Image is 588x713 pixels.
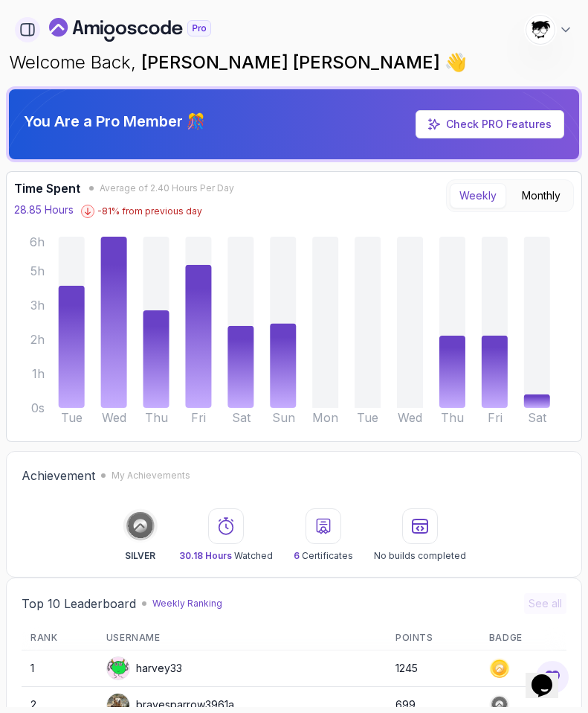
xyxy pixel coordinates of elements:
[152,598,222,610] p: Weekly Ranking
[107,657,129,680] img: default monster avatar
[31,400,45,415] tspan: 0s
[191,410,206,425] tspan: Fri
[14,179,80,197] h3: Time Spent
[416,110,564,138] a: Check PRO Features
[125,550,155,562] p: SILVER
[445,51,467,74] span: 👋
[488,410,503,425] tspan: Fri
[272,410,295,425] tspan: Sun
[100,182,234,194] span: Average of 2.40 Hours Per Day
[524,593,566,614] button: See all
[232,410,251,425] tspan: Sat
[526,16,555,44] img: user profile image
[22,626,97,650] th: Rank
[9,51,579,74] p: Welcome Back,
[145,410,168,425] tspan: Thu
[22,467,95,485] h2: Achievement
[22,595,136,613] h2: Top 10 Leaderboard
[398,410,422,425] tspan: Wed
[450,183,506,208] button: Weekly
[526,653,573,698] iframe: chat widget
[294,550,300,561] span: 6
[97,205,202,217] p: -81 % from previous day
[30,263,45,278] tspan: 5h
[312,410,338,425] tspan: Mon
[374,550,466,562] p: No builds completed
[30,298,45,313] tspan: 3h
[102,410,126,425] tspan: Wed
[387,626,480,650] th: Points
[61,410,83,425] tspan: Tue
[387,650,480,687] td: 1245
[357,410,378,425] tspan: Tue
[528,410,547,425] tspan: Sat
[22,650,97,687] td: 1
[179,550,232,561] span: 30.18 Hours
[526,15,573,45] button: user profile image
[32,366,45,381] tspan: 1h
[106,656,182,680] div: harvey33
[112,470,190,482] p: My Achievements
[141,51,445,73] span: [PERSON_NAME] [PERSON_NAME]
[49,18,245,42] a: Landing page
[30,332,45,347] tspan: 2h
[441,410,464,425] tspan: Thu
[24,111,205,132] p: You Are a Pro Member 🎊
[446,118,552,130] a: Check PRO Features
[294,550,353,562] p: Certificates
[30,234,45,249] tspan: 6h
[480,626,566,650] th: Badge
[179,550,273,562] p: Watched
[97,626,387,650] th: Username
[14,202,74,217] p: 28.85 Hours
[512,183,570,208] button: Monthly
